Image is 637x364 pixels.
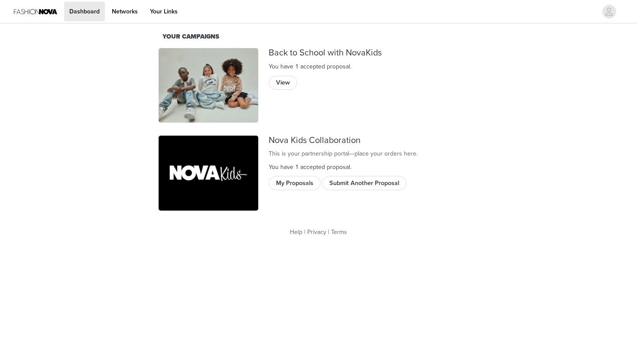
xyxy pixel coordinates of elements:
a: Terms [331,228,347,236]
img: Fashion Nova Logo [14,2,57,21]
div: This is your partnership portal—place your orders here. [269,149,478,158]
button: View [269,76,297,90]
span: You have 1 accepted proposal . [269,163,351,171]
a: Privacy [307,228,326,236]
a: Your Links [145,2,183,21]
button: Submit Another Proposal [322,176,406,190]
div: avatar [605,5,613,19]
div: Nova Kids Collaboration [269,136,478,146]
span: | [304,228,305,236]
img: Fashion Nova [159,48,258,123]
a: Dashboard [64,2,105,21]
div: Your Campaigns [162,32,474,42]
img: Fashion Nova [159,136,258,211]
a: Help [290,228,302,236]
a: View [269,76,297,83]
div: Back to School with NovaKids [269,48,478,58]
a: Networks [107,2,143,21]
button: My Proposals [269,176,321,190]
span: | [328,228,329,236]
span: You have 1 accepted proposal . [269,63,351,70]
